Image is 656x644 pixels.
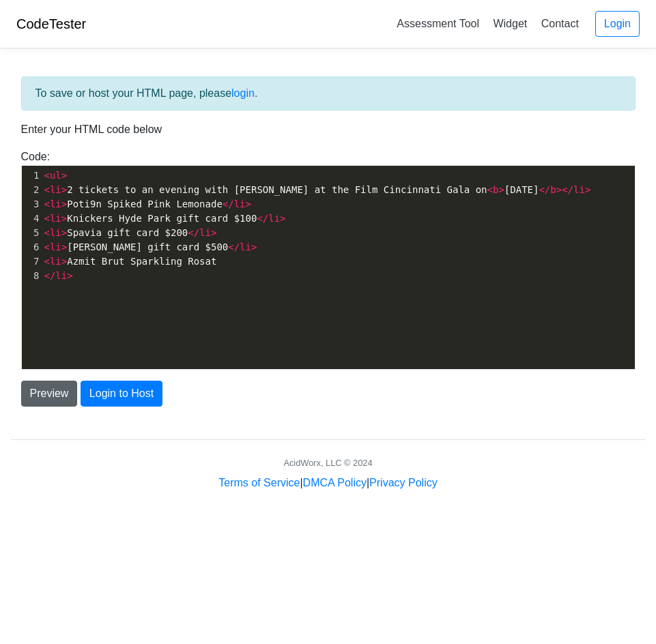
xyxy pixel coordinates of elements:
[44,199,252,209] span: Poti9n Spiked Pink Lemonade
[44,199,50,209] span: <
[61,227,67,238] span: >
[22,226,42,240] div: 5
[21,76,636,111] div: To save or host your HTML page, please .
[50,213,61,224] span: li
[487,184,493,195] span: <
[22,169,42,183] div: 1
[21,381,78,407] button: Preview
[44,184,591,195] span: 2 tickets to an evening with [PERSON_NAME] at the Film Cincinnati Gala on [DATE]
[50,227,61,238] span: li
[67,270,72,281] span: >
[81,381,162,407] button: Login to Host
[556,184,573,195] span: ></
[16,16,86,31] a: CodeTester
[50,256,61,267] span: li
[61,170,67,181] span: >
[223,199,234,209] span: </
[50,199,61,209] span: li
[218,475,437,491] div: | |
[234,199,246,209] span: li
[573,184,585,195] span: li
[539,184,550,195] span: </
[283,456,372,469] div: AcidWorx, LLC © 2024
[188,227,199,238] span: </
[246,199,251,209] span: >
[22,197,42,211] div: 3
[61,241,67,252] span: >
[61,184,67,195] span: >
[257,213,268,224] span: </
[44,227,50,238] span: <
[61,256,67,267] span: >
[369,477,438,488] a: Privacy Policy
[44,241,50,252] span: <
[44,184,50,195] span: <
[44,270,56,281] span: </
[61,199,67,209] span: >
[303,477,367,488] a: DMCA Policy
[44,213,286,224] span: Knickers Hyde Park gift card $100
[218,477,300,488] a: Terms of Service
[391,12,485,35] a: Assessment Tool
[44,170,50,181] span: <
[550,184,556,195] span: b
[595,11,640,37] a: Login
[50,241,61,252] span: li
[228,241,240,252] span: </
[22,240,42,254] div: 6
[50,170,61,181] span: ul
[585,184,590,195] span: >
[231,87,255,99] a: login
[268,213,280,224] span: li
[55,270,67,281] span: li
[22,254,42,269] div: 7
[44,213,50,224] span: <
[498,184,504,195] span: >
[22,269,42,283] div: 8
[487,12,532,35] a: Widget
[240,241,251,252] span: li
[22,183,42,197] div: 2
[44,256,50,267] span: <
[280,213,285,224] span: >
[61,213,67,224] span: >
[22,211,42,226] div: 4
[44,227,217,238] span: Spavia gift card $200
[44,256,217,267] span: Azmit Brut Sparkling Rosat
[493,184,498,195] span: b
[536,12,584,35] a: Contact
[21,121,636,138] p: Enter your HTML code below
[251,241,257,252] span: >
[211,227,216,238] span: >
[199,227,211,238] span: li
[11,149,646,370] div: Code:
[50,184,61,195] span: li
[44,241,257,252] span: [PERSON_NAME] gift card $500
